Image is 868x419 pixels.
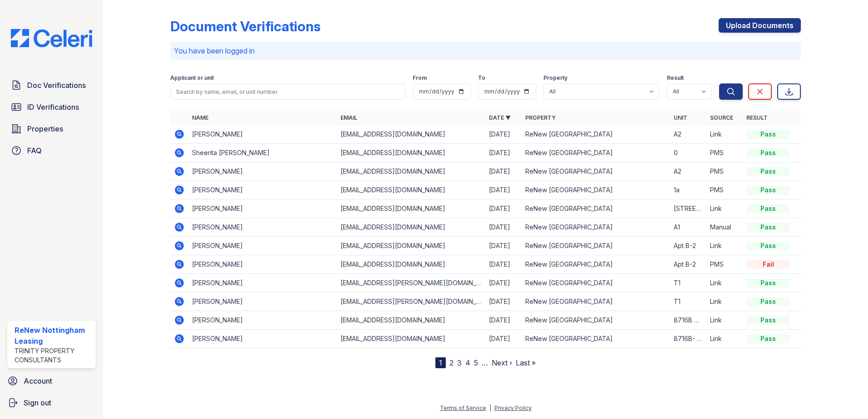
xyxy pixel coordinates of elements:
td: [DATE] [485,144,522,162]
a: 2 [449,358,454,367]
td: PMS [706,255,743,274]
div: ReNew Nottingham Leasing [15,325,92,346]
span: FAQ [27,145,42,156]
td: ReNew [GEOGRAPHIC_DATA] [522,311,670,330]
td: 8716B- AptB-2 [670,330,706,348]
td: [DATE] [485,162,522,181]
td: [EMAIL_ADDRESS][DOMAIN_NAME] [337,330,485,348]
td: ReNew [GEOGRAPHIC_DATA] [522,200,670,218]
td: [EMAIL_ADDRESS][DOMAIN_NAME] [337,125,485,144]
td: [PERSON_NAME] [188,181,337,200]
td: PMS [706,144,743,162]
td: ReNew [GEOGRAPHIC_DATA] [522,274,670,292]
td: ReNew [GEOGRAPHIC_DATA] [522,255,670,274]
td: Link [706,274,743,292]
label: Applicant or unit [170,74,214,82]
td: PMS [706,181,743,200]
td: Link [706,311,743,330]
div: Trinity Property Consultants [15,346,92,365]
td: [PERSON_NAME] [188,311,337,330]
td: [DATE] [485,274,522,292]
td: [EMAIL_ADDRESS][DOMAIN_NAME] [337,144,485,162]
td: ReNew [GEOGRAPHIC_DATA] [522,237,670,255]
td: [PERSON_NAME] [188,125,337,144]
td: Link [706,125,743,144]
td: [DATE] [485,200,522,218]
td: [DATE] [485,218,522,237]
a: Privacy Policy [494,404,532,411]
a: Result [746,114,768,121]
td: Manual [706,218,743,237]
td: A2 [670,162,706,181]
td: ReNew [GEOGRAPHIC_DATA] [522,292,670,311]
td: 1a [670,181,706,200]
a: Date ▼ [489,114,511,121]
div: Pass [746,241,790,250]
td: 8716B APTB2 [670,311,706,330]
td: [DATE] [485,292,522,311]
td: ReNew [GEOGRAPHIC_DATA] [522,125,670,144]
div: Pass [746,223,790,232]
a: Upload Documents [719,18,801,33]
a: Next › [492,358,512,367]
input: Search by name, email, or unit number [170,83,405,100]
td: Link [706,330,743,348]
a: Source [710,114,733,121]
td: ReNew [GEOGRAPHIC_DATA] [522,181,670,200]
a: Terms of Service [440,404,486,411]
span: Properties [27,123,63,134]
a: Email [340,114,357,121]
td: PMS [706,162,743,181]
label: Property [543,74,567,82]
td: [PERSON_NAME] [188,162,337,181]
td: A1 [670,218,706,237]
div: Pass [746,316,790,325]
td: A2 [670,125,706,144]
td: [DATE] [485,181,522,200]
a: Last » [516,358,536,367]
a: Account [4,372,99,390]
span: Doc Verifications [27,80,86,91]
div: Pass [746,167,790,176]
label: Result [667,74,684,82]
div: Pass [746,185,790,195]
td: ReNew [GEOGRAPHIC_DATA] [522,218,670,237]
div: Pass [746,148,790,157]
span: Account [24,375,52,386]
div: Pass [746,130,790,139]
td: [DATE] [485,255,522,274]
a: 5 [474,358,478,367]
td: Apt B-2 [670,237,706,255]
td: ReNew [GEOGRAPHIC_DATA] [522,144,670,162]
a: FAQ [7,141,96,160]
div: 1 [435,357,446,368]
a: Sign out [4,394,99,412]
label: From [413,74,427,82]
td: [STREET_ADDRESS] Unit# A-2 [670,200,706,218]
td: T1 [670,274,706,292]
span: … [482,357,488,368]
td: Link [706,292,743,311]
td: [PERSON_NAME] [188,218,337,237]
span: ID Verifications [27,102,79,112]
a: 3 [457,358,462,367]
td: [DATE] [485,125,522,144]
label: To [478,74,485,82]
td: 0 [670,144,706,162]
a: Properties [7,120,96,138]
td: [EMAIL_ADDRESS][DOMAIN_NAME] [337,218,485,237]
a: Unit [674,114,687,121]
td: [EMAIL_ADDRESS][DOMAIN_NAME] [337,162,485,181]
div: | [489,404,491,411]
a: Property [525,114,556,121]
div: Pass [746,297,790,306]
a: Name [192,114,208,121]
td: [EMAIL_ADDRESS][DOMAIN_NAME] [337,200,485,218]
td: [PERSON_NAME] [188,200,337,218]
td: [PERSON_NAME] [188,292,337,311]
td: [PERSON_NAME] [188,237,337,255]
td: [EMAIL_ADDRESS][DOMAIN_NAME] [337,181,485,200]
td: [EMAIL_ADDRESS][PERSON_NAME][DOMAIN_NAME] [337,292,485,311]
td: ReNew [GEOGRAPHIC_DATA] [522,162,670,181]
